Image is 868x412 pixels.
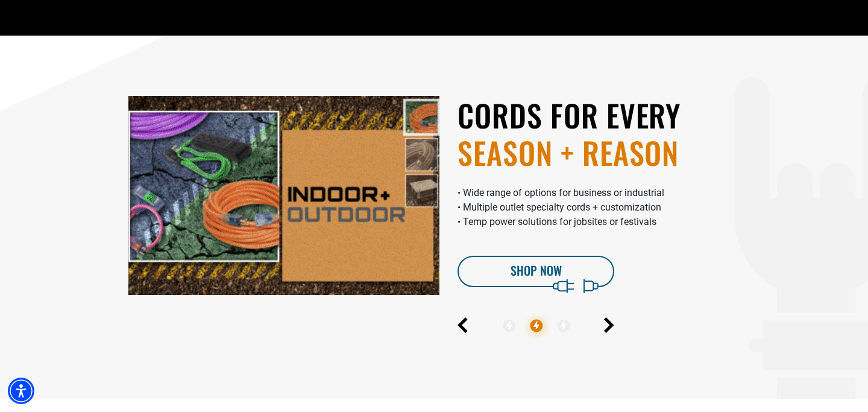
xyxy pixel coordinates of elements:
[458,317,468,333] button: Previous
[458,133,769,171] span: SEASON + REASON
[458,186,769,229] p: • Wide range of options for business or industrial • Multiple outlet specialty cords + customizat...
[8,378,34,404] div: Accessibility Menu
[458,256,614,287] a: SHOP NOW
[604,317,614,333] button: Next
[458,96,769,171] h2: CORDS FOR EVERY
[128,96,439,295] img: A blurred image featuring abstract shapes and colors, with the word "NO" partially visible.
